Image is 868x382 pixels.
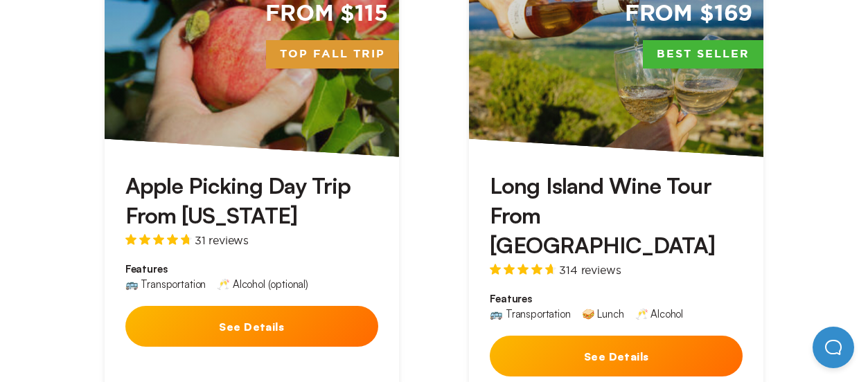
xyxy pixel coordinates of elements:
button: See Details [490,336,743,376]
div: 🥂 Alcohol [635,309,684,319]
div: 🥪 Lunch [582,309,624,319]
span: Best Seller [643,40,763,69]
span: Top Fall Trip [266,40,399,69]
span: Features [490,292,743,306]
iframe: Help Scout Beacon - Open [813,327,854,368]
div: 🚌 Transportation [125,279,206,289]
button: See Details [125,306,378,347]
span: Features [125,262,378,276]
span: 314 reviews [559,264,621,275]
span: 31 reviews [195,235,249,246]
h3: Long Island Wine Tour From [GEOGRAPHIC_DATA] [490,171,743,261]
div: 🚌 Transportation [490,309,570,319]
h3: Apple Picking Day Trip From [US_STATE] [125,171,378,230]
div: 🥂 Alcohol (optional) [217,279,308,289]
